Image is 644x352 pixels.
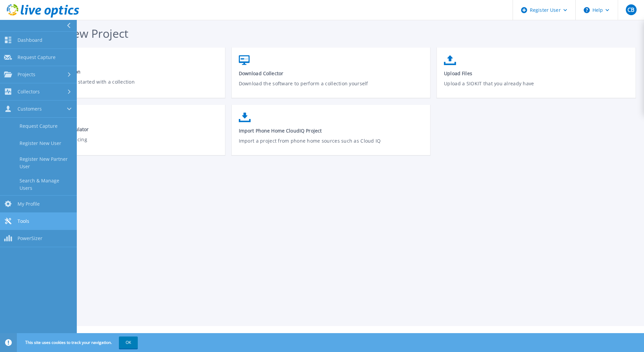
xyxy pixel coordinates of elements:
span: Request Capture [18,54,56,60]
a: Download CollectorDownload the software to perform a collection yourself [232,52,430,100]
span: Customers [18,106,42,112]
p: Get your customer started with a collection [33,78,218,94]
span: Tools [18,218,29,224]
a: Cloud Pricing CalculatorCompare Cloud Pricing [26,109,225,156]
span: Import Phone Home CloudIQ Project [239,127,424,134]
span: Cloud Pricing Calculator [33,126,218,133]
a: Upload FilesUpload a SIOKIT that you already have [437,52,636,100]
span: Request a Collection [33,68,218,75]
button: OK [119,336,138,349]
span: Upload Files [444,70,629,77]
p: Download the software to perform a collection yourself [239,80,424,95]
a: Request a CollectionGet your customer started with a collection [26,52,225,98]
span: Start a New Project [26,26,128,41]
span: CB [627,7,634,12]
p: Import a project from phone home sources such as Cloud IQ [239,137,424,153]
p: Upload a SIOKIT that you already have [444,80,629,95]
span: PowerSizer [18,235,42,241]
span: Download Collector [239,70,424,77]
span: Collectors [18,89,40,95]
span: This site uses cookies to track your navigation. [19,336,138,349]
span: Projects [18,71,35,78]
span: My Profile [18,201,40,207]
p: Compare Cloud Pricing [33,136,218,151]
span: Dashboard [18,37,42,43]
